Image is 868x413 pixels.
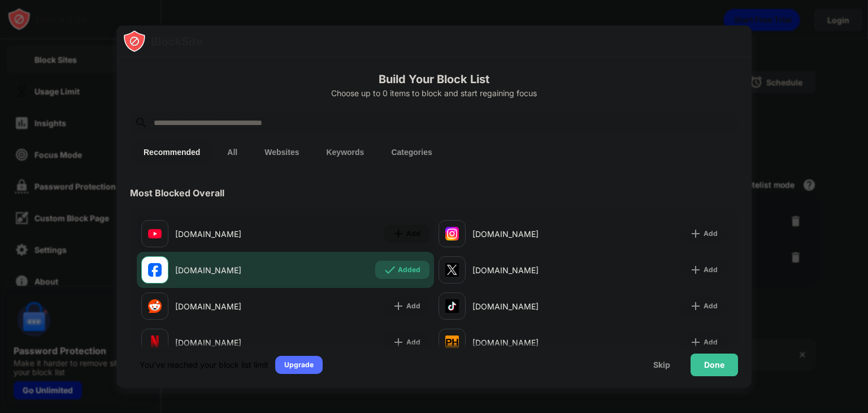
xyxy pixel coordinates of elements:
button: All [214,141,251,164]
div: Added [398,264,420,276]
button: Recommended [130,141,214,164]
div: [DOMAIN_NAME] [175,264,285,276]
img: favicons [148,263,162,277]
img: favicons [148,227,162,240]
div: Add [704,228,718,239]
img: favicons [445,227,459,240]
div: Add [406,300,420,312]
button: Websites [251,141,313,164]
div: You’ve reached your block list limit [140,359,268,371]
div: Skip [653,360,670,369]
img: favicons [445,299,459,313]
button: Keywords [313,141,377,164]
button: Categories [377,141,445,164]
div: Done [704,360,724,369]
div: Add [406,228,420,239]
div: Choose up to 0 items to block and start regaining focus [130,89,738,98]
h6: Build Your Block List [130,71,738,88]
img: favicons [445,335,459,349]
div: Upgrade [284,359,314,371]
div: Add [704,300,718,312]
div: [DOMAIN_NAME] [472,337,583,349]
div: [DOMAIN_NAME] [472,300,583,312]
div: [DOMAIN_NAME] [472,264,583,276]
img: favicons [148,299,162,313]
div: [DOMAIN_NAME] [472,228,583,240]
div: Add [704,264,718,276]
img: favicons [445,263,459,277]
div: [DOMAIN_NAME] [175,300,285,312]
div: [DOMAIN_NAME] [175,228,285,240]
img: search.svg [134,116,148,130]
div: Add [406,337,420,348]
img: favicons [148,335,162,349]
div: Add [704,337,718,348]
div: Most Blocked Overall [130,187,224,199]
img: logo-blocksite.svg [123,30,203,53]
div: [DOMAIN_NAME] [175,337,285,349]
